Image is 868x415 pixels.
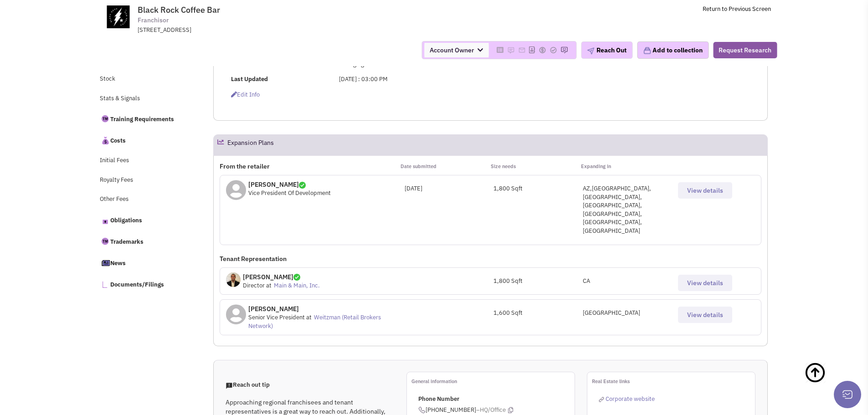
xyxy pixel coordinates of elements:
[95,191,195,208] a: Other Fees
[418,406,575,415] span: [PHONE_NUMBER]
[248,304,404,313] p: [PERSON_NAME]
[637,41,709,59] button: Add to collection
[493,309,583,318] div: 1,600 Sqft
[599,395,655,403] a: Corporate website
[581,162,671,171] p: Expanding in
[405,184,494,193] div: [DATE]
[248,189,331,197] span: Vice President Of Development
[333,75,484,84] div: [DATE] : 03:00 PM
[493,277,583,286] div: 1,800 Sqft
[493,184,583,193] div: 1,800 Sqft
[95,275,195,294] a: Documents/Filings
[95,232,195,251] a: Trademarks
[227,135,274,155] h2: Expansion Plans
[95,90,195,108] a: Stats & Signals
[599,397,604,402] img: reachlinkicon.png
[804,353,850,412] a: Back To Top
[274,282,320,289] a: Main & Main, Inc.
[95,210,195,230] a: Obligations
[220,254,761,263] p: Tenant Representation
[226,272,241,287] img: TpyGKf8APkeo0h8IbkbfsA.jpg
[687,311,723,319] span: View details
[243,282,265,289] span: Director
[248,313,305,321] span: Senior Vice President
[587,47,594,55] img: plane.png
[687,279,723,287] span: View details
[583,309,672,318] div: [GEOGRAPHIC_DATA]
[703,5,771,13] a: Return to Previous Screen
[95,152,195,169] a: Initial Fees
[220,162,400,171] p: From the retailer
[138,5,220,15] span: Black Rock Coffee Bar
[550,46,557,54] img: Please add to your accounts
[539,46,546,54] img: Please add to your accounts
[293,274,300,281] img: icon-verified.png
[95,109,195,128] a: Training Requirements
[643,46,651,55] img: icon-collection-lavender.png
[418,395,575,404] p: Phone Number
[401,162,491,171] p: Date submitted
[95,131,195,150] a: Costs
[411,377,575,386] p: General information
[231,60,271,68] b: Growth Status
[418,406,426,414] img: icon-phone.png
[507,46,514,54] img: Please add to your accounts
[678,275,732,291] button: View details
[138,26,375,35] div: [STREET_ADDRESS]
[248,180,331,189] p: [PERSON_NAME]
[581,41,632,59] button: Reach Out
[95,71,195,88] a: Stock
[583,277,672,286] div: CA
[231,91,260,98] span: Edit info
[226,381,270,389] span: Reach out tip
[678,182,732,199] button: View details
[687,186,723,195] span: View details
[592,377,755,386] p: Real Estate links
[95,253,195,272] a: News
[713,42,777,58] button: Request Research
[299,182,306,189] img: icon-verified.png
[583,184,672,235] div: AZ,[GEOGRAPHIC_DATA],[GEOGRAPHIC_DATA],[GEOGRAPHIC_DATA],[GEOGRAPHIC_DATA],[GEOGRAPHIC_DATA],[GEO...
[266,282,272,289] span: at
[491,162,581,171] p: Size needs
[424,43,488,57] span: Account Owner
[95,172,195,189] a: Royalty Fees
[560,46,568,54] img: Please add to your accounts
[248,313,381,330] a: Weitzman (Retail Brokers Network)
[243,272,322,282] p: [PERSON_NAME]
[476,406,506,415] span: –HQ/Office
[231,75,268,83] b: Last Updated
[138,15,169,25] span: Franchisor
[518,46,525,54] img: Please add to your accounts
[306,313,312,321] span: at
[678,307,732,323] button: View details
[606,395,655,403] span: Corporate website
